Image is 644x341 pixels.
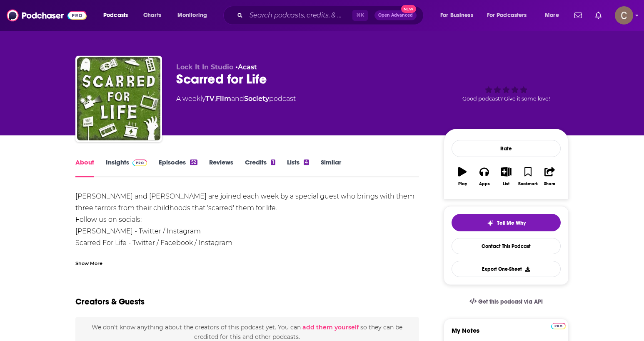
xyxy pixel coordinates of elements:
div: 4 [304,159,309,165]
span: More [545,10,559,21]
a: Acast [238,63,257,71]
button: open menu [434,9,484,22]
span: For Podcasters [487,10,527,21]
a: Society [244,95,269,103]
div: Good podcast? Give it some love! [444,63,569,115]
span: Logged in as clay.bolton [615,6,633,25]
span: ⌘ K [352,10,368,21]
img: Podchaser Pro [551,323,566,329]
input: Search podcasts, credits, & more... [246,9,352,22]
a: Similar [321,158,341,177]
span: We don't know anything about the creators of this podcast yet . You can so they can be credited f... [92,324,402,340]
a: Charts [138,9,166,22]
img: tell me why sparkle [487,220,494,226]
button: add them yourself [302,324,359,331]
span: Tell Me Why [497,220,526,226]
div: List [503,182,509,186]
span: Charts [143,10,161,21]
button: Open AdvancedNew [374,10,417,20]
div: [PERSON_NAME] and [PERSON_NAME] are joined each week by a special guest who brings with them thre... [75,191,419,272]
a: Show notifications dropdown [571,8,585,22]
button: Show profile menu [615,6,633,25]
img: Scarred for Life [77,57,160,140]
a: Episodes52 [159,158,197,177]
a: InsightsPodchaser Pro [106,158,147,177]
img: User Profile [615,6,633,25]
span: Monitoring [177,10,207,21]
label: My Notes [452,326,561,341]
button: open menu [97,9,139,22]
span: Podcasts [103,10,128,21]
div: Play [458,182,467,186]
span: , [215,95,216,103]
span: Lock It In Studio [176,63,233,71]
button: open menu [482,9,539,22]
div: Share [544,182,555,186]
div: Rate [452,140,561,157]
img: Podchaser Pro [132,159,147,166]
a: Show notifications dropdown [592,8,605,22]
a: Pro website [551,321,566,329]
a: TV [205,95,215,103]
a: Lists4 [287,158,309,177]
span: • [235,63,257,71]
span: For Business [440,10,473,21]
a: Credits1 [245,158,275,177]
h2: Creators & Guests [75,297,145,307]
button: tell me why sparkleTell Me Why [452,214,561,231]
button: List [495,162,517,191]
button: Play [452,162,473,191]
a: About [75,158,94,177]
span: and [231,95,244,103]
span: Get this podcast via API [478,298,543,305]
button: Share [539,162,561,191]
button: open menu [172,9,218,22]
div: Bookmark [518,182,538,186]
div: Search podcasts, credits, & more... [231,6,432,25]
div: 52 [190,159,197,165]
img: Podchaser - Follow, Share and Rate Podcasts [7,7,87,23]
a: Contact This Podcast [452,238,561,254]
button: Export One-Sheet [452,261,561,277]
button: open menu [539,9,569,22]
a: Get this podcast via API [463,292,549,312]
div: 1 [271,159,275,165]
button: Bookmark [517,162,539,191]
span: Open Advanced [378,13,413,17]
a: Reviews [209,158,233,177]
div: Apps [479,182,490,186]
span: New [401,5,416,13]
div: A weekly podcast [176,94,296,104]
span: Good podcast? Give it some love! [462,96,550,102]
button: Apps [473,162,495,191]
a: Film [216,95,231,103]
